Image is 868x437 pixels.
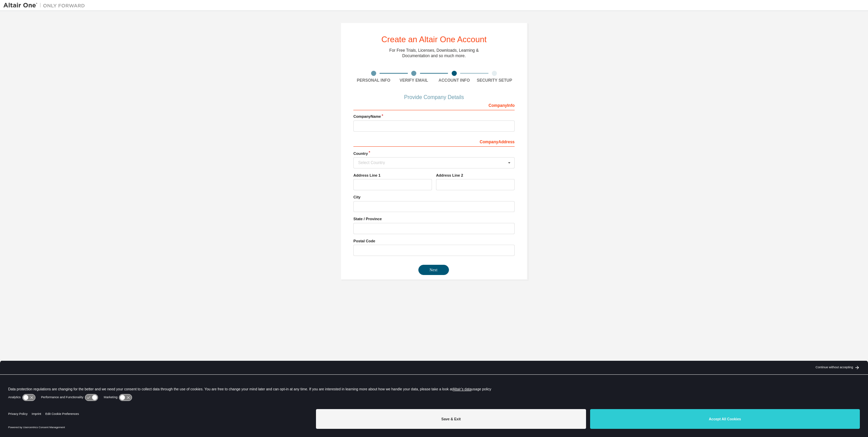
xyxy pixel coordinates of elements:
[434,78,474,83] div: Account Info
[474,78,515,83] div: Security Setup
[353,216,515,222] label: State / Province
[353,114,515,119] label: Company Name
[418,265,449,275] button: Next
[358,161,506,165] div: Select Country
[353,194,515,200] label: City
[353,238,515,244] label: Postal Code
[353,173,432,178] label: Address Line 1
[353,95,515,99] div: Provide Company Details
[394,78,434,83] div: Verify Email
[3,2,88,9] img: Altair One
[353,151,515,156] label: Country
[353,99,515,110] div: Company Info
[353,78,394,83] div: Personal Info
[436,173,515,178] label: Address Line 2
[381,35,487,44] div: Create an Altair One Account
[353,136,515,147] div: Company Address
[389,48,479,59] div: For Free Trials, Licenses, Downloads, Learning & Documentation and so much more.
